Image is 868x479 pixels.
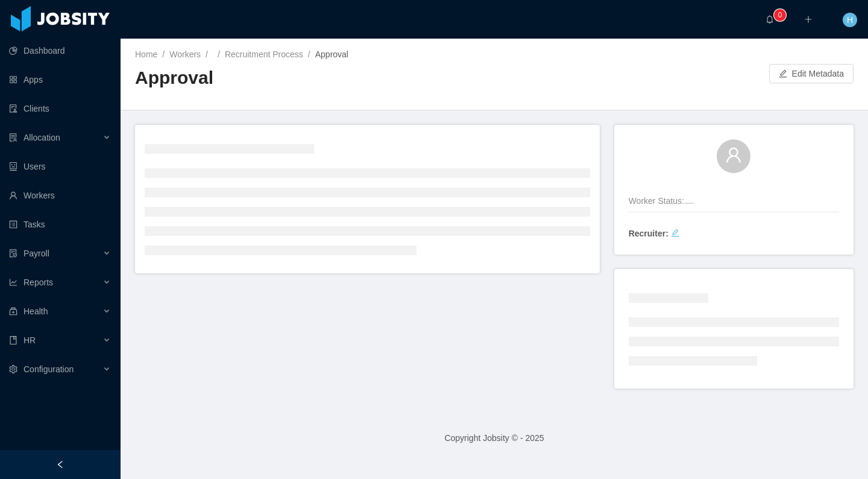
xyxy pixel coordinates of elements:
a: icon: auditClients [9,97,111,121]
footer: Copyright Jobsity © - 2025 [121,417,868,459]
a: icon: userWorkers [9,183,111,208]
span: H [847,13,853,27]
i: icon: line-chart [9,278,17,287]
button: icon: editEdit Metadata [769,64,854,83]
i: icon: edit [671,229,679,237]
span: Health [24,306,48,316]
strong: Recruiter: [629,229,668,238]
span: / [162,49,165,59]
i: icon: medicine-box [9,307,17,316]
i: icon: setting [9,365,17,373]
a: icon: profileTasks [9,212,111,236]
span: / [206,49,208,59]
span: / [218,49,220,59]
i: icon: plus [804,15,813,24]
a: icon: appstoreApps [9,68,111,92]
i: icon: file-protect [9,249,17,258]
span: HR [24,335,36,345]
span: Worker Status: [629,196,684,206]
span: Approval [315,49,348,59]
i: icon: book [9,336,17,344]
a: Workers [169,49,201,59]
a: icon: robotUsers [9,154,111,179]
span: Configuration [24,364,74,374]
span: Payroll [24,249,49,258]
a: Home [135,49,157,59]
i: icon: bell [766,15,774,24]
a: icon: pie-chartDashboard [9,39,111,63]
sup: 0 [774,9,786,21]
i: icon: solution [9,133,17,142]
a: Recruitment Process [225,49,303,59]
span: Allocation [24,133,60,142]
span: Reports [24,278,53,287]
h2: Approval [135,66,494,90]
i: icon: user [725,147,742,163]
span: / [308,49,310,59]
